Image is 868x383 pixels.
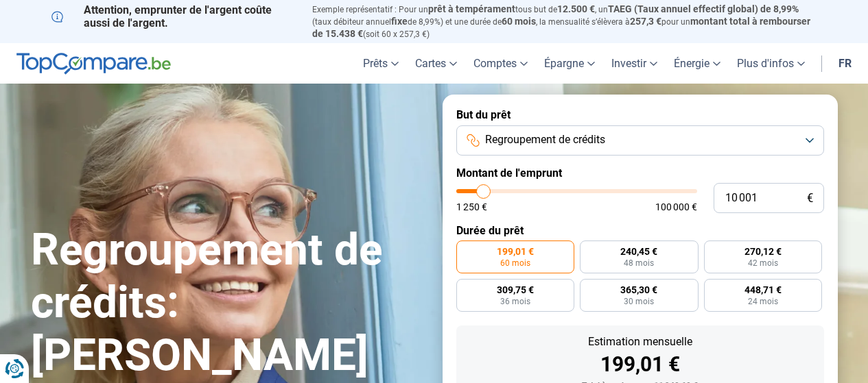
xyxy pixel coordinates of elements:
label: Durée du prêt [456,224,824,237]
span: 448,71 € [744,285,782,295]
span: prêt à tempérament [428,3,515,14]
span: 257,3 € [630,16,661,27]
span: 365,30 € [620,285,657,295]
span: 309,75 € [497,285,534,295]
span: 36 mois [500,297,530,306]
div: Estimation mensuelle [467,336,813,347]
span: 60 mois [502,16,536,27]
span: 42 mois [748,259,778,267]
span: 48 mois [624,259,654,267]
a: Prêts [355,43,407,84]
span: 12.500 € [557,3,595,14]
a: Épargne [536,43,603,84]
span: 270,12 € [744,247,782,256]
a: Comptes [465,43,536,84]
label: But du prêt [456,108,824,121]
label: Montant de l'emprunt [456,166,824,180]
a: fr [830,43,860,84]
p: Attention, emprunter de l'argent coûte aussi de l'argent. [51,3,296,29]
span: 24 mois [748,297,778,306]
span: 60 mois [500,259,530,267]
span: € [807,193,813,204]
span: 1 250 € [456,202,487,212]
span: 30 mois [624,297,654,306]
span: montant total à rembourser de 15.438 € [312,16,810,39]
button: Regroupement de crédits [456,125,824,156]
p: Exemple représentatif : Pour un tous but de , un (taux débiteur annuel de 8,99%) et une durée de ... [312,3,817,40]
a: Investir [603,43,666,84]
span: 199,01 € [497,247,534,256]
img: TopCompare [16,53,171,75]
span: 240,45 € [620,247,657,256]
span: 100 000 € [655,202,697,212]
a: Cartes [407,43,465,84]
span: Regroupement de crédits [485,132,605,147]
a: Énergie [666,43,729,84]
div: 199,01 € [467,354,813,375]
a: Plus d'infos [729,43,813,84]
span: TAEG (Taux annuel effectif global) de 8,99% [608,3,799,14]
span: fixe [391,16,408,27]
